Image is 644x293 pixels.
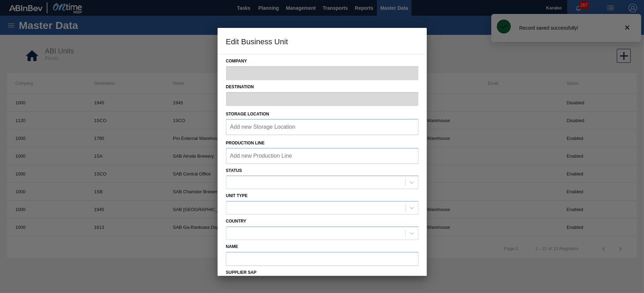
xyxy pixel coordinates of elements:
[226,168,242,173] label: Status
[230,123,296,130] input: Add new Storage Location
[226,138,418,148] p: Production Line
[226,268,418,278] label: Supplier SAP
[226,56,418,66] label: Company
[226,193,248,198] label: Unit type
[226,219,247,224] label: Country
[226,242,418,252] label: Name
[218,28,427,54] h3: Edit Business Unit
[226,82,418,92] label: Destination
[226,109,418,119] p: Storage Location
[230,152,293,159] input: Add new Production Line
